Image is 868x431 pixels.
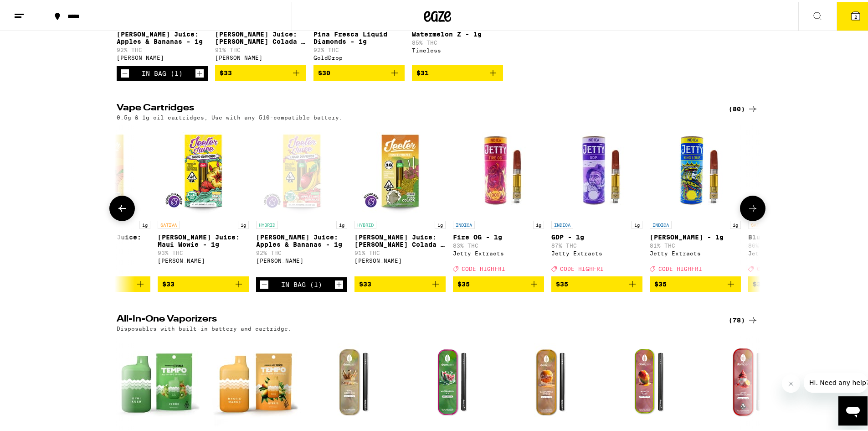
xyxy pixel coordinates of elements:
p: 83% THC [453,241,544,247]
button: Add to bag [551,275,642,290]
a: Open page for GDP - 1g from Jetty Extracts [551,123,642,275]
span: CODE HIGHFRI [658,264,702,270]
iframe: Close message [782,373,800,391]
div: Timeless [412,46,503,52]
button: Increment [195,67,204,76]
span: $35 [457,279,470,286]
a: (80) [729,102,758,113]
button: Add to bag [453,275,544,290]
p: 92% THC [313,45,405,51]
div: Jetty Extracts [748,249,839,254]
span: $33 [220,68,232,75]
span: $35 [753,279,765,286]
p: Pina Fresca Liquid Diamonds - 1g [313,29,405,43]
span: 2 [854,12,857,18]
span: $30 [318,68,330,75]
span: $31 [416,68,429,75]
a: Open page for Jeeter Juice: Maui Wowie - 1g from Jeeter [158,123,249,275]
p: 91% THC [354,248,446,254]
img: Dompen - Mango Haze AIO - 1g [603,334,694,426]
button: Decrement [260,278,269,287]
p: [PERSON_NAME] - 1g [650,232,741,239]
iframe: Message from company [804,371,868,391]
img: Jeeter - Jeeter Juice: Maui Wowie - 1g [158,123,249,214]
p: [PERSON_NAME] Juice: [PERSON_NAME] Colada - 1g [354,232,446,246]
a: (78) [729,313,758,324]
a: Open page for Fire OG - 1g from Jetty Extracts [453,123,544,275]
button: Decrement [120,67,129,76]
button: Increment [334,278,344,287]
img: Dompen - Watermelon Ice AIO - 1g [406,334,498,426]
p: 1g [336,219,347,227]
p: 91% THC [215,45,306,51]
span: $33 [162,279,175,286]
p: 87% THC [551,241,642,247]
p: INDICA [453,219,475,227]
h2: All-In-One Vaporizers [117,313,714,324]
span: Hi. Need any help? [5,6,66,14]
p: 1g [632,219,642,227]
img: Dompen - King Louis XIII AIO - 1g [308,334,399,426]
span: $35 [654,279,667,286]
span: $33 [359,279,371,286]
a: Open page for Jeeter Juice: Apples & Bananas - 1g from Jeeter [256,123,347,275]
div: In Bag (1) [142,68,183,75]
p: 81% THC [650,241,741,247]
a: Open page for Jeeter Juice: Pina Colada - 1g from Jeeter [354,123,446,275]
p: [PERSON_NAME] Juice: [PERSON_NAME] Colada - 1g [215,29,306,43]
div: In Bag (1) [281,279,322,286]
p: 1g [730,219,741,227]
span: $35 [556,279,568,286]
p: 86% THC [748,241,839,247]
button: Add to bag [650,275,741,290]
p: 92% THC [117,45,208,51]
img: Jetty Extracts - Blue Dream - 1g [748,123,839,214]
img: Tempo - Mystic Mango AIO - 1g [210,334,301,426]
p: 93% THC [158,248,249,254]
img: Tempo - Kiwi Kush AIO - 1g [111,334,202,426]
div: [PERSON_NAME] [158,256,249,262]
div: [PERSON_NAME] [117,53,208,59]
p: INDICA [551,219,573,227]
p: Fire OG - 1g [453,232,544,239]
p: [PERSON_NAME] Juice: Maui Wowie - 1g [158,232,249,246]
h2: Vape Cartridges [117,102,714,113]
button: Add to bag [313,63,405,79]
p: GDP - 1g [551,232,642,239]
p: 85% THC [412,38,503,44]
img: Jetty Extracts - Fire OG - 1g [453,123,544,214]
div: Jetty Extracts [453,249,544,254]
div: [PERSON_NAME] [256,256,347,262]
a: Open page for Blue Dream - 1g from Jetty Extracts [748,123,839,275]
p: INDICA [650,219,672,227]
button: Add to bag [412,63,503,79]
p: HYBRID [256,219,278,227]
p: HYBRID [354,219,376,227]
p: SATIVA [158,219,180,227]
p: 1g [139,219,150,227]
p: 0.5g & 1g oil cartridges, Use with any 510-compatible battery. [117,113,343,119]
p: 1g [533,219,544,227]
img: Dompen - California Citrus AIO - 1g [505,334,596,426]
img: Jetty Extracts - GDP - 1g [551,123,642,214]
p: 1g [435,219,446,227]
div: Jetty Extracts [551,249,642,254]
p: 1g [238,219,249,227]
img: Dompen - Lemon Cherry Gelato AIO - 1g [702,334,793,426]
iframe: Button to launch messaging window [838,395,868,424]
p: SATIVA [748,219,770,227]
img: Jeeter - Jeeter Juice: Pina Colada - 1g [354,123,446,214]
p: Watermelon Z - 1g [412,29,503,36]
button: Add to bag [158,275,249,290]
button: Add to bag [215,63,306,79]
div: Jetty Extracts [650,249,741,254]
a: Open page for King Louis - 1g from Jetty Extracts [650,123,741,275]
span: CODE HIGHFRI [757,264,801,270]
p: [PERSON_NAME] Juice: Apples & Bananas - 1g [256,232,347,246]
button: Add to bag [354,275,446,290]
p: 92% THC [256,248,347,254]
p: [PERSON_NAME] Juice: Apples & Bananas - 1g [117,29,208,43]
div: [PERSON_NAME] [215,53,306,59]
